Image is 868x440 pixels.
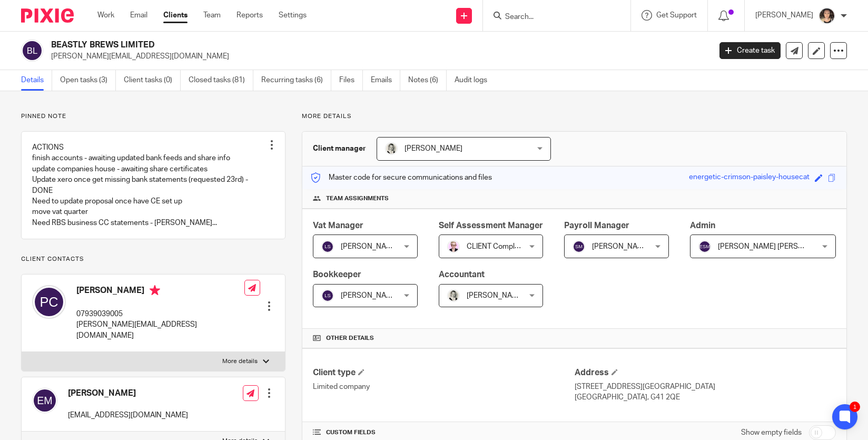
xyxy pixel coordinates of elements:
[592,243,650,250] span: [PERSON_NAME]
[32,388,57,413] img: svg%3E
[21,40,43,62] img: svg%3E
[76,309,244,319] p: 07939039005
[279,10,307,21] a: Settings
[21,112,285,121] p: Pinned note
[51,40,573,51] h2: BEASTLY BREWS LIMITED
[313,270,361,279] span: Bookkeeper
[447,240,460,253] img: Untitled%20design.png
[203,10,221,21] a: Team
[818,7,835,24] img: 324535E6-56EA-408B-A48B-13C02EA99B5D.jpeg
[32,285,66,319] img: svg%3E
[341,243,399,250] span: [PERSON_NAME]
[405,145,462,152] span: [PERSON_NAME]
[718,243,835,250] span: [PERSON_NAME] [PERSON_NAME]
[313,367,574,378] h4: Client type
[321,240,334,253] img: svg%3E
[261,70,331,91] a: Recurring tasks (6)
[755,10,813,21] p: [PERSON_NAME]
[575,382,836,392] p: [STREET_ADDRESS][GEOGRAPHIC_DATA]
[150,285,160,296] i: Primary
[447,289,460,302] img: DA590EE6-2184-4DF2-A25D-D99FB904303F_1_201_a.jpeg
[341,292,399,299] span: [PERSON_NAME]
[698,240,711,253] img: svg%3E
[439,270,485,279] span: Accountant
[326,194,389,203] span: Team assignments
[97,10,114,21] a: Work
[313,382,574,392] p: Limited company
[189,70,253,91] a: Closed tasks (81)
[163,10,188,21] a: Clients
[321,289,334,302] img: svg%3E
[439,221,543,230] span: Self Assessment Manager
[21,8,74,23] img: Pixie
[21,255,285,263] p: Client contacts
[76,285,244,298] h4: [PERSON_NAME]
[339,70,363,91] a: Files
[313,221,363,230] span: Vat Manager
[51,51,704,62] p: [PERSON_NAME][EMAIL_ADDRESS][DOMAIN_NAME]
[76,319,244,341] p: [PERSON_NAME][EMAIL_ADDRESS][DOMAIN_NAME]
[60,70,116,91] a: Open tasks (3)
[741,427,802,438] label: Show empty fields
[130,10,147,21] a: Email
[21,70,52,91] a: Details
[575,392,836,403] p: [GEOGRAPHIC_DATA], G41 2QE
[573,240,585,253] img: svg%3E
[310,172,492,183] p: Master code for secure communications and files
[68,388,188,399] h4: [PERSON_NAME]
[455,70,495,91] a: Audit logs
[719,42,781,59] a: Create task
[222,357,258,366] p: More details
[504,13,599,22] input: Search
[236,10,263,21] a: Reports
[68,410,188,421] p: [EMAIL_ADDRESS][DOMAIN_NAME]
[564,221,629,230] span: Payroll Manager
[408,70,447,91] a: Notes (6)
[371,70,400,91] a: Emails
[850,402,860,412] div: 1
[385,142,398,155] img: DA590EE6-2184-4DF2-A25D-D99FB904303F_1_201_a.jpeg
[124,70,181,91] a: Client tasks (0)
[467,292,525,299] span: [PERSON_NAME]
[313,143,366,154] h3: Client manager
[689,172,810,184] div: energetic-crimson-paisley-housecat
[313,428,574,437] h4: CUSTOM FIELDS
[302,112,847,121] p: More details
[575,367,836,378] h4: Address
[467,243,529,250] span: CLIENT Completes
[690,221,715,230] span: Admin
[656,12,697,19] span: Get Support
[326,334,374,343] span: Other details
